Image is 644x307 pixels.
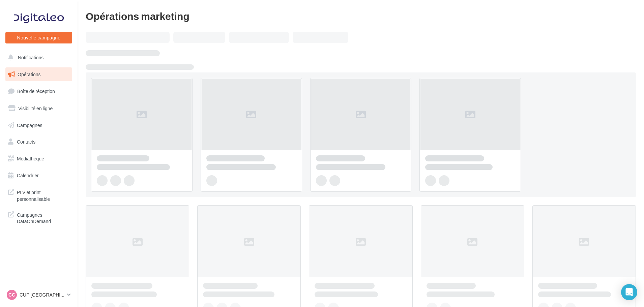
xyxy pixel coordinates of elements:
[8,291,15,298] span: CC
[17,139,35,145] span: Contacts
[4,84,74,98] a: Boîte de réception
[4,67,74,82] a: Opérations
[4,208,74,227] a: Campagnes DataOnDemand
[4,185,74,205] a: PLV et print personnalisable
[4,168,74,183] a: Calendrier
[4,118,74,132] a: Campagnes
[4,152,74,166] a: Médiathèque
[4,135,74,149] a: Contacts
[18,55,43,60] span: Notifications
[17,122,42,128] span: Campagnes
[17,188,69,202] span: PLV et print personnalisable
[4,51,71,65] button: Notifications
[18,71,40,77] span: Opérations
[621,284,637,300] div: Open Intercom Messenger
[17,210,69,225] span: Campagnes DataOnDemand
[5,288,72,301] a: CC CUP [GEOGRAPHIC_DATA]
[5,32,72,43] button: Nouvelle campagne
[18,105,53,111] span: Visibilité en ligne
[17,156,44,161] span: Médiathèque
[20,291,64,298] p: CUP [GEOGRAPHIC_DATA]
[17,88,55,94] span: Boîte de réception
[4,101,74,116] a: Visibilité en ligne
[86,11,636,21] div: Opérations marketing
[17,173,39,178] span: Calendrier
